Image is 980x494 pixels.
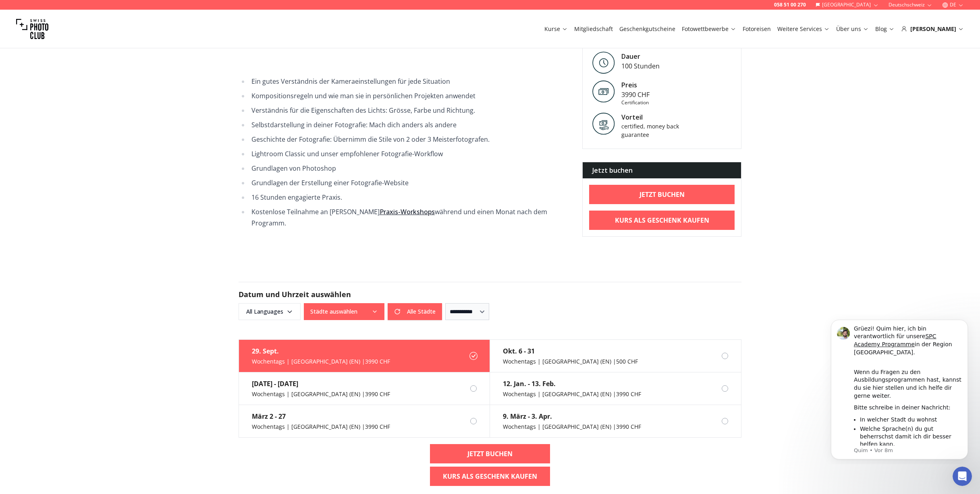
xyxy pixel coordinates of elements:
[836,25,869,33] a: Über uns
[252,423,390,431] div: Wochentags | [GEOGRAPHIC_DATA] (EN) | 3990 CHF
[616,23,679,35] button: Geschenkgutscheine
[252,411,390,421] div: März 2 - 27
[252,390,390,398] div: Wochentags | [GEOGRAPHIC_DATA] (EN) | 3990 CHF
[592,80,615,103] img: Preis
[249,76,569,87] li: Ein gutes Verständnis der Kameraeinstellungen für jede Situation
[774,23,833,35] button: Weitere Services
[249,206,569,229] li: Kostenlose Teilnahme an [PERSON_NAME] während und einen Monat nach dem Programm.
[621,61,660,71] div: 100 Stunden
[249,134,569,145] li: Geschichte der Fotografie: Übernimm die Stile von 2 oder 3 Meisterfotografen.
[875,25,895,33] a: Blog
[621,52,660,61] div: Dauer
[777,25,830,33] a: Weitere Services
[503,379,641,389] div: 12. Jan. - 13. Feb.
[589,211,735,230] a: Kurs als Geschenk kaufen
[430,467,550,486] a: Kurs als Geschenk kaufen
[304,303,384,320] button: Städte auswählen
[774,2,806,8] a: 058 51 00 270
[249,177,569,188] li: Grundlagen der Erstellung einer Fotografie-Website
[619,25,675,33] a: Geschenkgutscheine
[541,23,571,35] button: Kurse
[615,215,709,225] b: Kurs als Geschenk kaufen
[249,90,569,101] li: Kompositionsregeln und wie man sie in persönlichen Projekten anwendet
[380,207,435,216] a: Praxis-Workshops
[901,25,964,33] div: [PERSON_NAME]
[621,90,650,99] div: 3990 CHF
[639,190,685,199] b: Jetzt buchen
[249,148,569,159] li: Lightroom Classic und unser empfohlener Fotografie-Workflow
[592,52,615,74] img: Level
[16,13,48,45] img: Swiss photo club
[583,162,741,178] div: Jetzt buchen
[872,23,898,35] button: Blog
[443,471,537,481] b: Kurs als Geschenk kaufen
[249,105,569,116] li: Verständnis für die Eigenschaften des Lichts: Grösse, Farbe und Richtung.
[430,444,550,463] a: Jetzt buchen
[679,23,739,35] button: Fotowettbewerbe
[249,163,569,174] li: Grundlagen von Photoshop
[621,80,650,90] div: Preis
[503,358,638,366] div: Wochentags | [GEOGRAPHIC_DATA] (EN) | 500 CHF
[249,192,569,203] li: 16 Stunden engagierte Praxis.
[467,449,513,459] b: Jetzt buchen
[503,390,641,398] div: Wochentags | [GEOGRAPHIC_DATA] (EN) | 3990 CHF
[743,25,771,33] a: Fotoreisen
[503,423,641,431] div: Wochentags | [GEOGRAPHIC_DATA] (EN) | 3990 CHF
[503,346,638,356] div: Okt. 6 - 31
[574,25,613,33] a: Mitgliedschaft
[739,23,774,35] button: Fotoreisen
[592,112,615,135] img: Vorteil
[571,23,616,35] button: Mitgliedschaft
[833,23,872,35] button: Über uns
[682,25,736,33] a: Fotowettbewerbe
[252,346,390,356] div: 29. Sept.
[239,303,301,320] button: All Languages
[953,467,972,486] iframe: Intercom live chat
[621,99,650,106] div: Certification
[503,411,641,421] div: 9. März - 3. Apr.
[252,379,390,389] div: [DATE] - [DATE]
[819,314,980,464] iframe: Intercom notifications Nachricht
[621,112,690,122] div: Vorteil
[252,358,390,366] div: Wochentags | [GEOGRAPHIC_DATA] (EN) | 3990 CHF
[249,119,569,130] li: Selbstdarstellung in deiner Fotografie: Mach dich anders als andere
[544,25,568,33] a: Kurse
[621,122,690,139] div: certified, money back guarantee
[240,304,299,319] span: All Languages
[388,303,442,320] button: Alle Städte
[589,185,735,204] a: Jetzt buchen
[239,289,741,300] h2: Datum und Uhrzeit auswählen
